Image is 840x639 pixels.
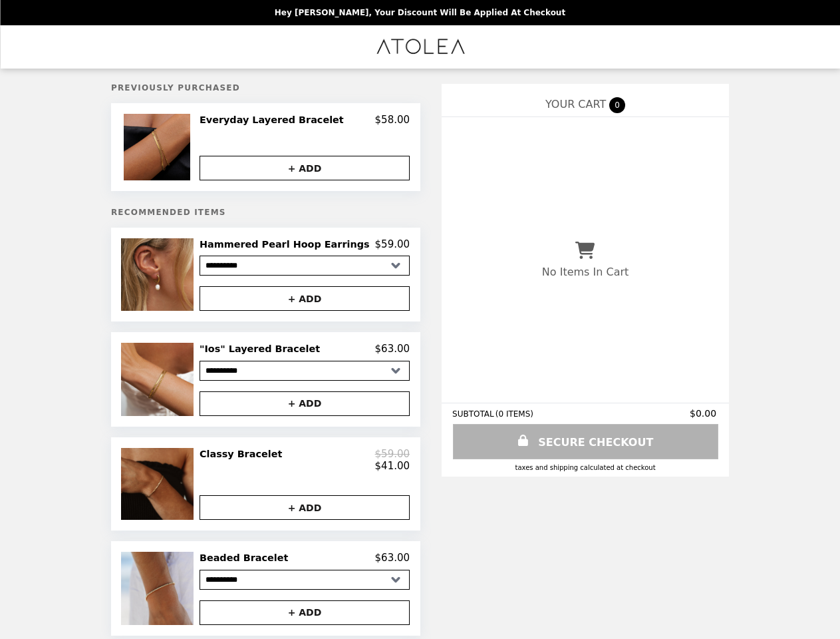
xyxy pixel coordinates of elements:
span: SUBTOTAL [452,409,495,419]
h2: Beaded Bracelet [200,552,293,564]
img: Hammered Pearl Hoop Earrings [121,238,197,311]
p: $59.00 [375,448,410,460]
p: $63.00 [375,343,410,355]
img: Classy Bracelet [121,448,196,520]
p: No Items In Cart [542,266,629,278]
h5: Previously Purchased [111,83,420,93]
span: $0.00 [690,408,718,419]
p: Hey [PERSON_NAME], your discount will be applied at checkout [275,8,565,17]
img: "Ios" Layered Bracelet [121,343,197,415]
img: Everyday Layered Bracelet [124,114,194,180]
button: + ADD [200,156,410,180]
button: + ADD [200,391,410,416]
button: + ADD [200,495,410,520]
select: Select a product variant [200,361,410,381]
img: Brand Logo [374,33,466,61]
select: Select a product variant [200,570,410,590]
span: 0 [609,97,625,113]
h2: Classy Bracelet [200,448,287,460]
h5: Recommended Items [111,208,420,217]
button: + ADD [200,286,410,311]
h2: "Ios" Layered Bracelet [200,343,325,355]
h2: Everyday Layered Bracelet [200,114,349,126]
p: $63.00 [375,552,410,564]
div: Taxes and Shipping calculated at checkout [452,464,718,471]
p: $59.00 [375,238,410,250]
button: + ADD [200,600,410,625]
img: Beaded Bracelet [121,552,197,624]
p: $41.00 [375,460,410,472]
h2: Hammered Pearl Hoop Earrings [200,238,375,250]
select: Select a product variant [200,256,410,276]
span: YOUR CART [545,98,606,110]
p: $58.00 [375,114,410,126]
span: ( 0 ITEMS ) [495,409,533,419]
